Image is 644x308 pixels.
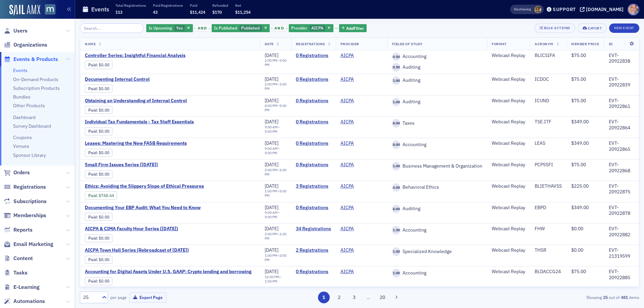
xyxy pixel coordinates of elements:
a: Automations [4,298,45,305]
span: AICPA [340,76,383,82]
button: Export [578,23,607,33]
time: 2:00 PM [265,82,277,86]
span: Accounting [400,270,426,276]
a: Ethics: Avoiding the Slippery Slope of Ethical Pressures [85,183,204,189]
a: AICPA & CIMA Faculty Hour Series ([DATE]) [85,226,198,232]
span: : [88,108,99,113]
div: EVT-20922868 [609,162,634,174]
button: 2 [333,292,345,303]
div: – [265,210,286,219]
a: Paid [88,62,97,67]
div: ICUND [535,98,562,104]
span: Profile [628,4,639,15]
a: 0 Registrations [296,162,331,168]
div: EVT-21319599 [609,247,634,259]
div: Webcast Replay [492,226,525,232]
a: Email Marketing [4,241,53,248]
a: On-Demand Products [13,76,58,82]
a: 0 Registrations [296,269,331,275]
span: 1.00 [392,98,400,106]
a: Paid [88,257,97,262]
a: New Event [609,24,639,30]
div: EVT-20922861 [609,98,634,110]
span: 8.00 [392,119,400,127]
a: 0 Registrations [296,140,331,146]
a: Paid [88,193,97,198]
span: $0.00 [571,226,583,232]
span: Published [241,25,260,30]
span: AICPA [340,183,383,189]
time: 2:00 PM [265,253,286,262]
span: [DATE] [265,247,278,253]
div: Bulk Actions [544,26,570,30]
a: Paid [88,236,97,241]
span: : [88,129,99,134]
span: $0.00 [99,150,109,155]
div: Webcast Replay [492,98,525,104]
div: – [265,189,286,198]
div: Paid: 0 - $0 [85,127,112,135]
span: $0.00 [571,247,583,253]
a: Dashboard [13,114,36,120]
a: Venues [13,143,29,149]
span: $75.00 [571,268,586,274]
span: 4.00 [392,183,400,192]
span: Viewing [514,7,531,12]
span: ID [609,42,613,46]
span: Name [85,42,96,46]
button: [DOMAIN_NAME] [580,7,626,12]
span: $0.00 [99,108,109,113]
span: 1.50 [392,226,400,234]
time: 4:00 PM [265,103,277,108]
div: EVT-20922839 [609,76,634,88]
div: Paid: 0 - $0 [85,149,112,157]
a: AICPA Town Hall Series (Rebroadcast of [DATE]) [85,247,198,253]
span: Auditing [400,64,420,70]
div: EVT-20922885 [609,269,634,281]
div: FHW [535,226,562,232]
span: Registrations [13,183,46,191]
time: 5:00 PM [265,150,277,155]
span: : [88,86,99,91]
span: Accounting [400,142,426,148]
span: : [88,214,99,220]
span: 1.00 [392,162,400,170]
span: : [88,150,99,155]
span: Behavioral Ethics [400,184,439,190]
span: 1.00 [392,269,400,277]
span: Date [265,42,274,46]
a: 34 Registrations [296,226,331,232]
a: 3 Registrations [296,183,331,189]
span: AICPA [340,226,383,232]
div: Also [514,7,520,11]
div: EVT-20922875 [609,183,634,195]
span: : [88,172,99,177]
button: and [194,25,211,31]
button: 1 [318,292,330,303]
a: Documenting Your EBP Audit: What You Need to Know [85,205,201,211]
a: Paid [88,172,97,177]
a: AICPA [340,53,354,59]
div: – [265,104,286,112]
span: 8.00 [392,140,400,149]
span: Is Published [214,25,237,30]
span: : [88,62,99,67]
div: Published [212,24,270,33]
span: : [88,257,99,262]
div: PCPSSFI [535,162,562,168]
div: Webcast Replay [492,53,525,59]
div: – [265,168,286,177]
span: $0.00 [99,86,109,91]
time: 1:00 PM [265,189,277,193]
a: Users [4,27,28,35]
span: [DATE] [265,119,278,125]
button: and [271,25,288,31]
div: Webcast Replay [492,205,525,211]
a: View Homepage [40,4,55,16]
span: Auditing [400,77,420,83]
span: Member Price [571,42,599,46]
span: $75.00 [571,162,586,168]
span: $0.00 [99,236,109,241]
div: Paid: 3 - $74864 [85,191,117,199]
